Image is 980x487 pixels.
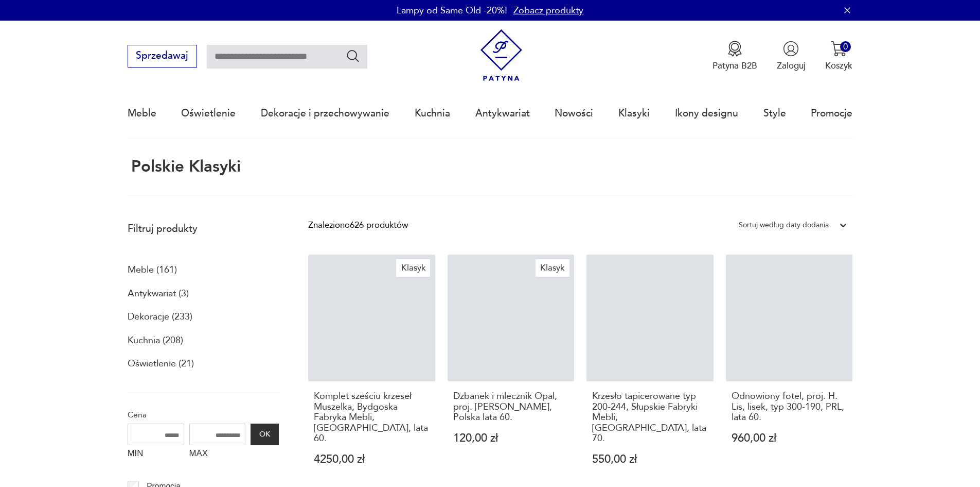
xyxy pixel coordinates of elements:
[732,391,847,423] h3: Odnowiony fotel, proj. H. Lis, lisek, typ 300-190, PRL, lata 60.
[128,355,194,373] a: Oświetlenie (21)
[739,219,829,232] div: Sortuj według daty dodania
[777,41,806,72] button: Zaloguj
[128,445,184,465] label: MIN
[261,90,389,137] a: Dekoracje i przechowywanie
[128,408,279,422] p: Cena
[811,90,852,137] a: Promocje
[181,90,236,137] a: Oświetlenie
[128,53,197,61] a: Sprzedawaj
[555,90,593,137] a: Nowości
[415,90,450,137] a: Kuchnia
[453,433,569,444] p: 120,00 zł
[314,454,430,465] p: 4250,00 zł
[592,454,708,465] p: 550,00 zł
[618,90,650,137] a: Klasyki
[128,261,177,279] a: Meble (161)
[727,41,743,57] img: Ikona medalu
[777,60,806,72] p: Zaloguj
[128,285,189,303] a: Antykwariat (3)
[453,391,569,423] h3: Dzbanek i mlecznik Opal, proj. [PERSON_NAME], Polska lata 60.
[475,90,530,137] a: Antykwariat
[314,391,430,444] h3: Komplet sześciu krzeseł Muszelka, Bydgoska Fabryka Mebli, [GEOGRAPHIC_DATA], lata 60.
[128,158,241,176] h1: Polskie Klasyki
[397,4,507,17] p: Lampy od Same Old -20%!
[825,41,852,72] button: 0Koszyk
[189,445,246,465] label: MAX
[825,60,852,72] p: Koszyk
[308,219,408,232] div: Znaleziono 626 produktów
[831,41,847,57] img: Ikona koszyka
[128,222,279,236] p: Filtruj produkty
[346,48,361,63] button: Szukaj
[712,41,757,72] button: Patyna B2B
[128,308,192,326] a: Dekoracje (233)
[128,45,197,68] button: Sprzedawaj
[712,60,757,72] p: Patyna B2B
[128,90,156,137] a: Meble
[675,90,738,137] a: Ikony designu
[592,391,708,444] h3: Krzesło tapicerowane typ 200-244, Słupskie Fabryki Mebli, [GEOGRAPHIC_DATA], lata 70.
[732,433,847,444] p: 960,00 zł
[840,41,851,52] div: 0
[783,41,799,57] img: Ikonka użytkownika
[763,90,786,137] a: Style
[128,332,183,349] a: Kuchnia (208)
[513,4,583,17] a: Zobacz produkty
[475,29,527,81] img: Patyna - sklep z meblami i dekoracjami vintage
[712,41,757,72] a: Ikona medaluPatyna B2B
[251,424,278,445] button: OK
